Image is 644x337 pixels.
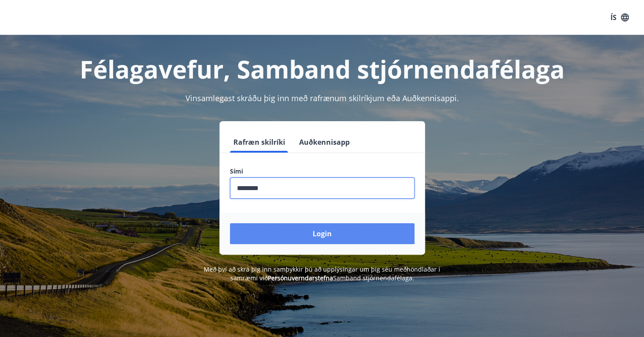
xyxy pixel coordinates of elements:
[296,132,353,153] button: Auðkennisapp
[185,93,459,103] span: Vinsamlegast skráðu þig inn með rafrænum skilríkjum eða Auðkennisappi.
[230,167,415,176] label: Sími
[606,10,634,25] button: ÍS
[230,132,289,153] button: Rafræn skilríki
[230,223,415,244] button: Login
[204,265,440,282] span: Með því að skrá þig inn samþykkir þú að upplýsingar um þig séu meðhöndlaðar í samræmi við Samband...
[268,274,333,282] a: Persónuverndarstefna
[19,52,625,85] h1: Félagavefur, Samband stjórnendafélaga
